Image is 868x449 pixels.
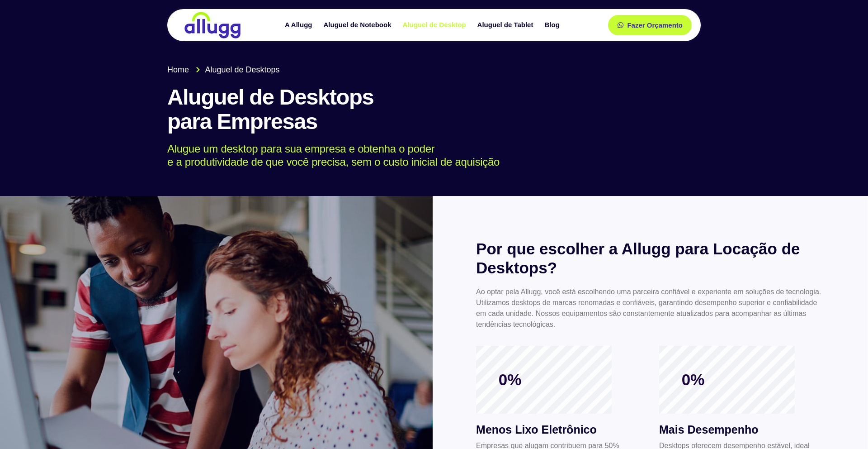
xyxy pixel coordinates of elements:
[167,143,688,169] p: Alugue um desktop para sua empresa e obtenha o poder e a produtividade de que você precisa, sem o...
[183,11,242,39] img: locação de TI é Allugg
[167,85,701,134] h1: Aluguel de Desktops para Empresas
[476,421,641,439] h3: Menos Lixo Eletrônico
[476,239,824,277] h2: Por que escolher a Allugg para Locação de Desktops?
[627,22,683,29] span: Fazer Orçamento
[608,15,692,35] a: Fazer Orçamento
[476,287,824,330] p: Ao optar pela Allugg, você está escolhendo uma parceira confiável e experiente em soluções de tec...
[319,17,398,33] a: Aluguel de Notebook
[280,17,319,33] a: A Allugg
[398,17,473,33] a: Aluguel de Desktop
[659,421,824,439] h3: Mais Desempenho
[167,64,189,76] span: Home
[203,64,280,76] span: Aluguel de Desktops
[476,370,544,389] span: 0%
[473,17,540,33] a: Aluguel de Tablet
[823,406,868,449] iframe: Chat Widget
[659,370,727,389] span: 0%
[823,406,868,449] div: Widget de chat
[540,17,566,33] a: Blog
